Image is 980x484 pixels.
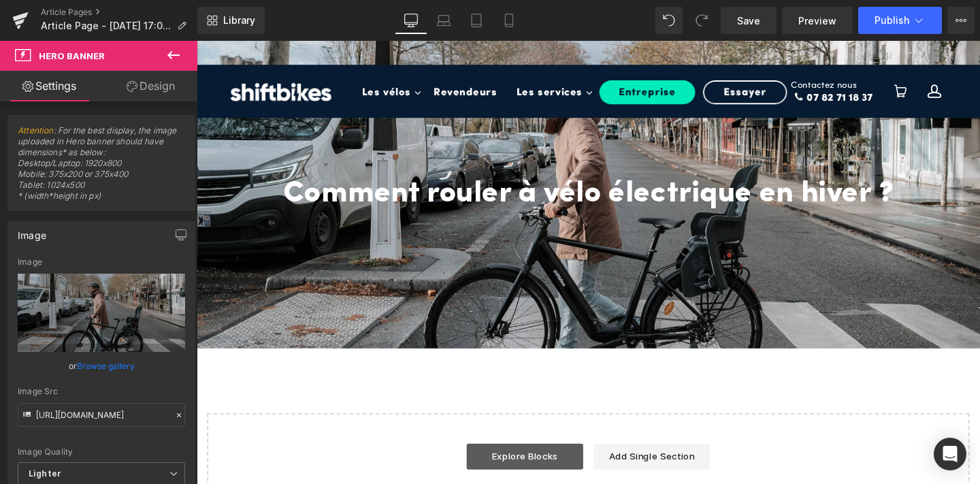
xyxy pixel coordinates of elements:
span: Publish [875,15,909,26]
div: Image [18,257,185,267]
img: Shiftbikes [20,24,157,84]
a: Laptop [427,7,460,34]
button: Publish [858,7,942,34]
div: Open Intercom Messenger [934,438,966,470]
a: Les vélos [174,48,225,61]
a: Mobile [493,7,525,34]
a: Explore Blocks [284,423,406,451]
div: or [18,359,185,373]
span: Article Page - [DATE] 17:05:30 [41,20,171,31]
button: Redo [688,7,715,34]
div: Image [18,222,46,241]
a: Entreprise [423,42,524,67]
span: Preview [798,14,836,28]
div: Image Quality [18,447,185,457]
div: 07 82 71 18 37 [629,52,711,66]
a: Les services [336,48,406,61]
a: Design [101,71,200,101]
a: Tablet [460,7,493,34]
input: Link [18,403,185,427]
b: Lighter [29,468,61,479]
a: Attention [18,125,54,135]
button: More [947,7,975,34]
a: Preview [782,7,853,34]
a: Article Pages [41,7,197,18]
div: Contactez nous [625,39,720,52]
button: Undo [655,7,683,34]
a: Add Single Section [417,423,540,451]
a: Desktop [395,7,427,34]
a: Browse gallery [77,354,135,378]
span: Save [737,14,760,28]
a: Essayer [532,42,621,67]
a: New Library [197,7,265,34]
span: : For the best display, the image uploaded in Hero banner should have dimensions* as below: Deskt... [18,125,185,210]
span: Hero Banner [39,50,105,61]
span: Library [223,14,255,27]
div: Image Src [18,387,185,396]
a: Revendeurs [249,48,316,61]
